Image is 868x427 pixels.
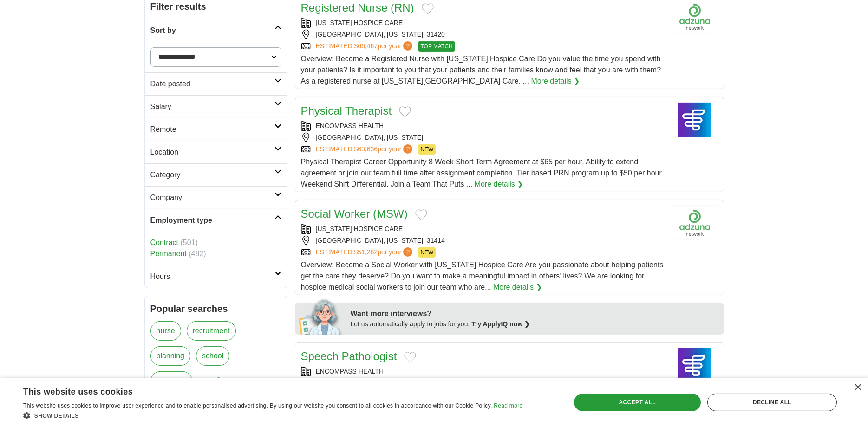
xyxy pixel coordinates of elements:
[301,133,664,142] div: [GEOGRAPHIC_DATA], [US_STATE]
[354,42,378,50] span: $66,467
[150,25,274,36] h2: Sort by
[354,145,378,153] span: $63,636
[316,41,415,52] a: ESTIMATED:$66,467per year?
[471,320,530,328] a: Try ApplyIQ now ❯
[418,41,455,52] span: TOP MATCH
[301,55,661,85] span: Overview: Become a Registered Nurse with [US_STATE] Hospice Care Do you value the time you spend ...
[150,78,274,90] h2: Date posted
[150,215,274,226] h2: Employment type
[301,158,662,188] span: Physical Therapist Career Opportunity 8 Week Short Term Agreement at $65 per hour. Ability to ext...
[180,239,197,246] span: (501)
[301,207,408,220] a: Social Worker (MSW)
[707,394,837,411] div: Decline all
[150,101,274,112] h2: Salary
[854,384,861,391] div: Close
[150,271,274,282] h2: Hours
[403,144,412,154] span: ?
[150,346,191,366] a: planning
[301,1,414,14] a: Registered Nurse (RN)
[316,144,415,155] a: ESTIMATED:$63,636per year?
[475,179,523,190] a: More details ❯
[145,265,287,288] a: Hours
[34,413,79,419] span: Show details
[196,346,229,366] a: school
[198,371,223,396] span: more ❯
[316,368,384,375] a: ENCOMPASS HEALTH
[351,308,718,319] div: Want more interviews?
[301,350,397,362] a: Speech Pathologist
[145,72,287,95] a: Date posted
[150,147,274,158] h2: Location
[403,41,412,51] span: ?
[301,104,392,117] a: Physical Therapist
[23,402,492,409] span: This website uses cookies to improve user experience and to enable personalised advertising. By u...
[399,106,411,117] button: Add to favorite jobs
[150,302,281,316] h2: Popular searches
[301,236,664,246] div: [GEOGRAPHIC_DATA], [US_STATE], 31414
[672,348,718,383] img: Encompass Health logo
[301,261,664,291] span: Overview: Become a Social Worker with [US_STATE] Hospice Care Are you passionate about helping pa...
[415,209,427,220] button: Add to favorite jobs
[189,250,206,258] span: (482)
[418,247,436,258] span: NEW
[531,76,580,87] a: More details ❯
[145,118,287,141] a: Remote
[145,19,287,42] a: Sort by
[145,95,287,118] a: Salary
[145,186,287,209] a: Company
[150,192,274,203] h2: Company
[316,19,403,26] a: [US_STATE] HOSPICE CARE
[574,394,701,411] div: Accept all
[23,411,522,420] div: Show details
[422,3,434,14] button: Add to favorite jobs
[301,30,664,39] div: [GEOGRAPHIC_DATA], [US_STATE], 31420
[493,282,542,293] a: More details ❯
[316,122,384,129] a: ENCOMPASS HEALTH
[150,124,274,135] h2: Remote
[672,206,718,240] img: Georgia Hospice Care logo
[299,298,344,335] img: apply-iq-scientist.png
[494,402,522,409] a: Read more, opens a new window
[145,163,287,186] a: Category
[672,103,718,137] img: Encompass Health logo
[145,141,287,163] a: Location
[316,247,415,258] a: ESTIMATED:$51,282per year?
[404,352,416,363] button: Add to favorite jobs
[150,250,187,258] a: Permanent
[187,321,236,341] a: recruitment
[316,225,403,233] a: [US_STATE] HOSPICE CARE
[23,383,499,397] div: This website uses cookies
[354,248,378,256] span: $51,282
[403,247,412,257] span: ?
[418,144,436,155] span: NEW
[150,169,274,181] h2: Category
[351,319,718,329] div: Let us automatically apply to jobs for you.
[150,239,178,246] a: Contract
[150,321,181,341] a: nurse
[150,371,192,391] a: accounts
[145,209,287,232] a: Employment type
